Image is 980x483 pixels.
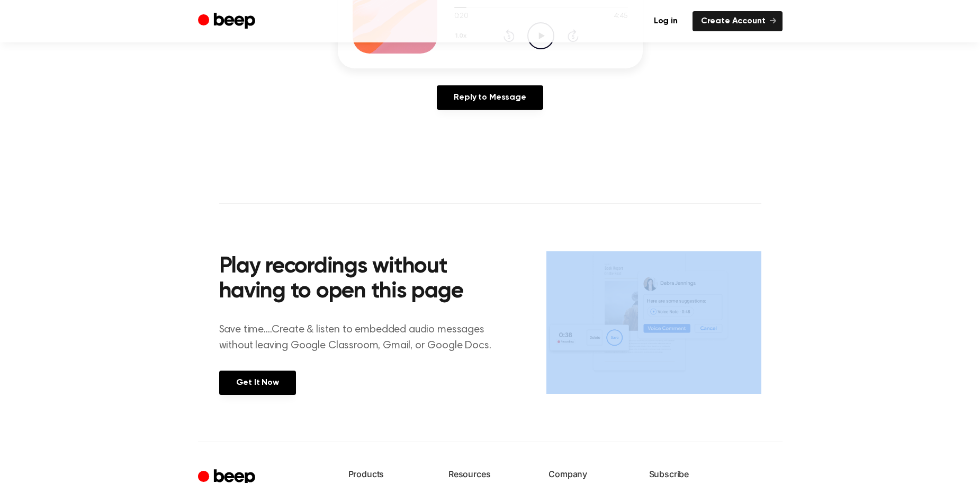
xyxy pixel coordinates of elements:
h6: Company [549,468,632,480]
h6: Products [348,468,431,480]
h6: Subscribe [649,468,783,480]
a: Beep [198,11,258,32]
h2: Play recordings without having to open this page [219,254,505,305]
a: Get It Now [219,371,296,395]
a: Create Account [693,11,783,31]
a: Log in [645,11,686,31]
h6: Resources [448,468,532,480]
p: Save time....Create & listen to embedded audio messages without leaving Google Classroom, Gmail, ... [219,322,505,354]
img: Voice Comments on Docs and Recording Widget [546,251,761,394]
a: Reply to Message [437,85,543,110]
